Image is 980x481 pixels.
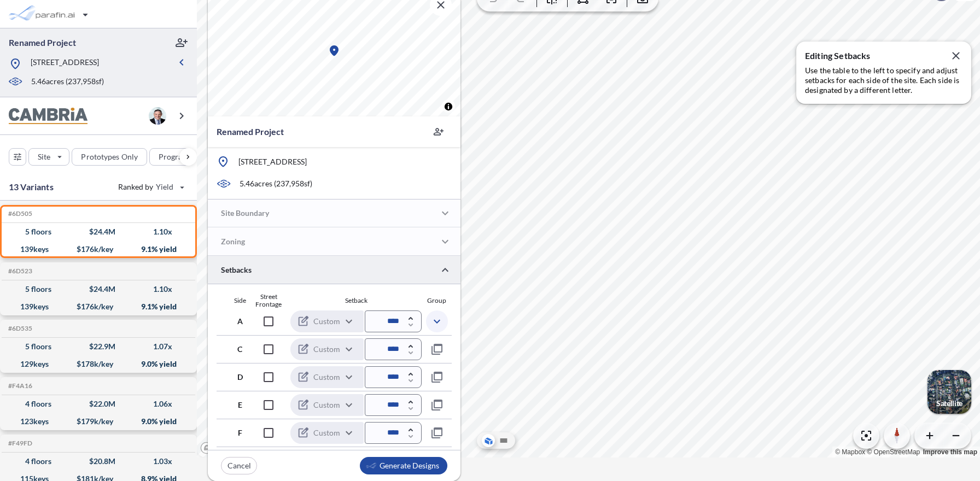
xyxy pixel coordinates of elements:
[927,370,971,414] img: Switcher Image
[290,421,364,444] div: Custom
[442,100,455,113] button: Toggle attribution
[923,448,977,456] a: Improve this map
[6,382,32,390] h5: Click to copy the code
[217,297,247,304] div: Side
[217,345,247,353] div: C
[313,344,340,355] p: Custom
[217,373,247,381] div: D
[313,372,340,383] p: Custom
[290,394,364,417] div: Custom
[238,156,307,167] p: [STREET_ADDRESS]
[936,399,962,408] p: Satellite
[159,151,189,162] p: Program
[31,57,99,71] p: [STREET_ADDRESS]
[149,148,208,166] button: Program
[156,181,174,192] span: Yield
[835,448,865,456] a: Mapbox
[217,401,247,409] div: E
[28,148,69,166] button: Site
[805,66,962,95] p: Use the table to the left to specify and adjust setbacks for each side of the site. Each side is ...
[328,44,341,57] div: Map marker
[227,460,251,471] p: Cancel
[360,457,447,474] button: Generate Designs
[31,76,104,88] p: 5.46 acres ( 237,958 sf)
[217,318,247,325] div: A
[109,178,191,196] button: Ranked by Yield
[221,208,269,219] p: Site Boundary
[290,366,364,389] div: Custom
[422,297,452,304] div: Group
[497,434,510,447] button: Site Plan
[6,439,32,447] h5: Click to copy the code
[81,151,138,162] p: Prototypes Only
[290,297,422,304] div: Setback
[9,108,87,125] img: BrandImage
[867,448,920,456] a: OpenStreetMap
[380,460,439,471] p: Generate Designs
[6,210,32,218] h5: Click to copy the code
[221,236,245,247] p: Zoning
[805,50,962,61] p: Editing Setbacks
[9,180,54,193] p: 13 Variants
[217,429,247,437] div: F
[247,293,290,308] div: Street Frontage
[313,316,340,327] p: Custom
[72,148,147,166] button: Prototypes Only
[290,310,364,333] div: Custom
[38,151,50,162] p: Site
[445,101,452,113] span: Toggle attribution
[482,434,495,447] button: Aerial View
[221,457,257,474] button: Cancel
[149,107,166,125] img: user logo
[927,370,971,414] button: Switcher ImageSatellite
[366,461,377,471] img: smallLogo-95f25c18.png
[6,267,32,275] h5: Click to copy the code
[313,427,340,438] p: Custom
[217,125,284,138] p: Renamed Project
[313,400,340,410] p: Custom
[9,37,76,49] p: Renamed Project
[240,178,312,189] p: 5.46 acres ( 237,958 sf)
[6,325,32,332] h5: Click to copy the code
[290,338,364,361] div: Custom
